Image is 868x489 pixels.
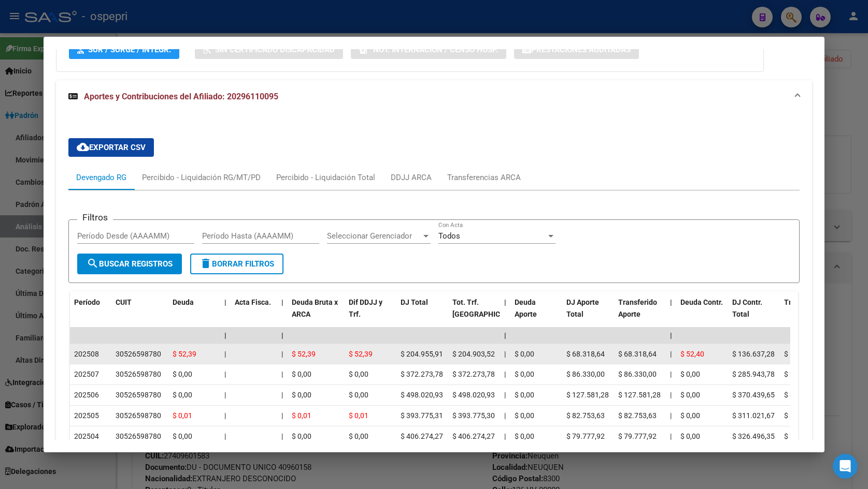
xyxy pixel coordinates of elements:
[84,92,278,101] span: Aportes y Contribuciones del Afiliado: 20296110095
[74,411,99,420] span: 202505
[510,291,562,337] datatable-header-cell: Deuda Aporte
[281,411,283,420] span: |
[88,45,171,54] span: SUR / SURGE / INTEGR.
[224,370,226,378] span: |
[349,432,368,440] span: $ 0,00
[345,291,396,337] datatable-header-cell: Dif DDJJ y Trf.
[618,370,657,378] span: $ 86.330,00
[373,45,498,54] span: Not. Internacion / Censo Hosp.
[670,350,672,358] span: |
[504,432,506,440] span: |
[401,350,443,358] span: $ 204.955,91
[74,298,100,306] span: Período
[142,172,261,183] div: Percibido - Liquidación RG/MT/PD
[670,391,672,399] span: |
[111,291,168,337] datatable-header-cell: CUIT
[452,432,495,440] span: $ 406.274,27
[327,231,421,241] span: Seleccionar Gerenciador
[732,298,762,318] span: DJ Contr. Total
[292,350,316,358] span: $ 52,39
[670,370,672,378] span: |
[504,370,506,378] span: |
[614,291,666,337] datatable-header-cell: Transferido Aporte
[676,291,728,337] datatable-header-cell: Deuda Contr.
[292,411,311,420] span: $ 0,01
[224,350,226,358] span: |
[618,298,657,318] span: Transferido Aporte
[77,143,146,152] span: Exportar CSV
[732,370,775,378] span: $ 285.943,78
[452,350,495,358] span: $ 204.903,52
[200,259,274,269] span: Borrar Filtros
[447,172,521,183] div: Transferencias ARCA
[670,411,672,420] span: |
[515,350,534,358] span: $ 0,00
[680,298,723,306] span: Deuda Contr.
[69,40,179,59] button: SUR / SURGE / INTEGR.
[76,172,126,183] div: Devengado RG
[784,432,827,440] span: $ 326.496,35
[195,40,343,59] button: Sin Certificado Discapacidad
[116,410,161,422] div: 30526598780
[74,370,99,378] span: 202507
[231,291,277,337] datatable-header-cell: Acta Fisca.
[173,411,192,420] span: $ 0,01
[349,391,368,399] span: $ 0,00
[670,432,672,440] span: |
[224,331,226,339] span: |
[784,391,827,399] span: $ 370.439,65
[173,298,194,306] span: Deuda
[680,350,704,358] span: $ 52,40
[74,391,99,399] span: 202506
[224,411,226,420] span: |
[224,391,226,399] span: |
[670,298,672,306] span: |
[500,291,510,337] datatable-header-cell: |
[116,389,161,401] div: 30526598780
[173,370,192,378] span: $ 0,00
[780,291,832,337] datatable-header-cell: Trf Contr.
[515,370,534,378] span: $ 0,00
[515,432,534,440] span: $ 0,00
[670,331,672,339] span: |
[224,432,226,440] span: |
[680,411,700,420] span: $ 0,00
[173,391,192,399] span: $ 0,00
[401,391,443,399] span: $ 498.020,93
[680,370,700,378] span: $ 0,00
[292,432,311,440] span: $ 0,00
[77,212,113,223] h3: Filtros
[784,411,827,420] span: $ 311.021,67
[56,80,813,113] mat-expansion-panel-header: Aportes y Contribuciones del Afiliado: 20296110095
[566,350,605,358] span: $ 68.318,64
[401,370,443,378] span: $ 372.273,78
[77,141,89,153] mat-icon: cloud_download
[281,370,283,378] span: |
[566,298,599,318] span: DJ Aporte Total
[504,350,506,358] span: |
[452,411,495,420] span: $ 393.775,30
[281,331,283,339] span: |
[452,370,495,378] span: $ 372.273,78
[452,391,495,399] span: $ 498.020,93
[515,411,534,420] span: $ 0,00
[68,138,154,157] button: Exportar CSV
[349,370,368,378] span: $ 0,00
[235,298,271,306] span: Acta Fisca.
[281,432,283,440] span: |
[531,45,631,54] span: Prestaciones Auditadas
[448,291,500,337] datatable-header-cell: Tot. Trf. Bruto
[566,370,605,378] span: $ 86.330,00
[504,331,506,339] span: |
[401,298,428,306] span: DJ Total
[116,298,132,306] span: CUIT
[680,432,700,440] span: $ 0,00
[401,411,443,420] span: $ 393.775,31
[562,291,614,337] datatable-header-cell: DJ Aporte Total
[288,291,345,337] datatable-header-cell: Deuda Bruta x ARCA
[292,370,311,378] span: $ 0,00
[566,432,605,440] span: $ 79.777,92
[351,40,506,59] button: Not. Internacion / Censo Hosp.
[666,291,676,337] datatable-header-cell: |
[732,432,775,440] span: $ 326.496,35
